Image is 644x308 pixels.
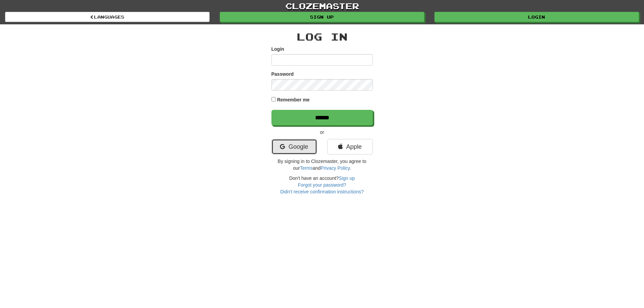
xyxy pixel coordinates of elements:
a: Sign up [339,175,355,181]
h2: Log In [271,31,373,42]
a: Google [271,139,317,155]
label: Password [271,71,294,77]
a: Languages [5,12,210,22]
div: Don't have an account? [271,175,373,195]
a: Forgot your password? [298,182,346,188]
a: Login [434,12,639,22]
label: Remember me [277,96,310,103]
p: By signing in to Clozemaster, you agree to our and . [271,158,373,171]
a: Didn't receive confirmation instructions? [280,189,364,194]
a: Sign up [220,12,424,22]
label: Login [271,46,284,52]
a: Privacy Policy [320,165,350,171]
a: Terms [300,165,313,171]
p: or [271,129,373,136]
a: Apple [327,139,373,155]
